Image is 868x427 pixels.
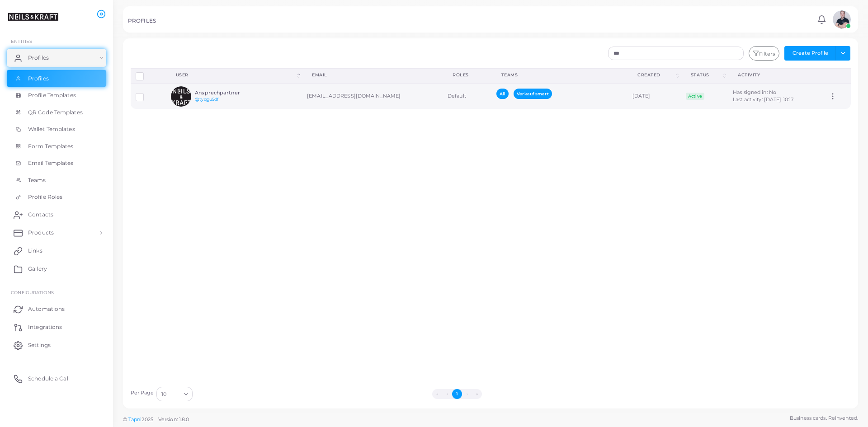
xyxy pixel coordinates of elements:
[195,389,719,399] ul: Pagination
[7,87,106,104] a: Profile Templates
[514,89,552,99] span: Verkauf smart
[312,72,433,78] div: Email
[7,224,106,242] a: Products
[7,155,106,172] a: Email Templates
[7,242,106,260] a: Links
[28,91,76,99] span: Profile Templates
[7,188,106,206] a: Profile Roles
[195,90,261,96] h6: Ansprechpartner
[7,318,106,336] a: Integrations
[830,10,853,28] a: avatar
[28,159,74,167] span: Email Templates
[749,46,779,61] button: Filters
[11,290,54,295] span: Configurations
[784,46,836,61] button: Create Profile
[11,38,32,44] span: ENTITIES
[302,83,443,109] td: [EMAIL_ADDRESS][DOMAIN_NAME]
[7,70,106,87] a: Profiles
[167,389,180,399] input: Search for option
[28,323,62,331] span: Integrations
[738,72,814,78] div: activity
[453,72,481,78] div: Roles
[833,10,851,28] img: avatar
[501,72,618,78] div: Teams
[131,68,166,83] th: Row-selection
[156,387,193,401] div: Search for option
[28,305,65,313] span: Automations
[691,72,722,78] div: Status
[123,416,189,423] span: ©
[7,206,106,224] a: Contacts
[637,72,674,78] div: Created
[824,68,851,83] th: Action
[195,97,218,102] a: @tyqgu5df
[7,104,106,121] a: QR Code Templates
[28,265,47,273] span: Gallery
[171,86,191,107] img: avatar
[128,18,156,24] h5: PROFILES
[496,89,509,99] span: All
[28,193,62,201] span: Profile Roles
[28,211,53,219] span: Contacts
[131,389,154,397] label: Per Page
[28,142,74,150] span: Form Templates
[8,9,58,25] img: logo
[7,300,106,318] a: Automations
[627,83,680,109] td: [DATE]
[28,108,83,117] span: QR Code Templates
[7,138,106,155] a: Form Templates
[28,125,75,133] span: Wallet Templates
[28,176,46,184] span: Teams
[28,375,70,383] span: Schedule a Call
[28,247,42,255] span: Links
[7,336,106,354] a: Settings
[443,83,491,109] td: Default
[28,54,49,62] span: Profiles
[7,172,106,189] a: Teams
[161,389,166,399] span: 10
[733,96,793,103] span: Last activity: [DATE] 10:17
[28,229,54,237] span: Products
[7,49,106,67] a: Profiles
[7,370,106,388] a: Schedule a Call
[142,416,153,423] span: 2025
[176,72,296,78] div: User
[452,389,462,399] button: Go to page 1
[28,341,51,349] span: Settings
[7,260,106,278] a: Gallery
[7,121,106,138] a: Wallet Templates
[158,416,189,422] span: Version: 1.8.0
[128,416,142,422] a: Tapni
[733,89,776,95] span: Has signed in: No
[28,75,49,83] span: Profiles
[790,414,858,422] span: Business cards. Reinvented.
[686,93,705,100] span: Active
